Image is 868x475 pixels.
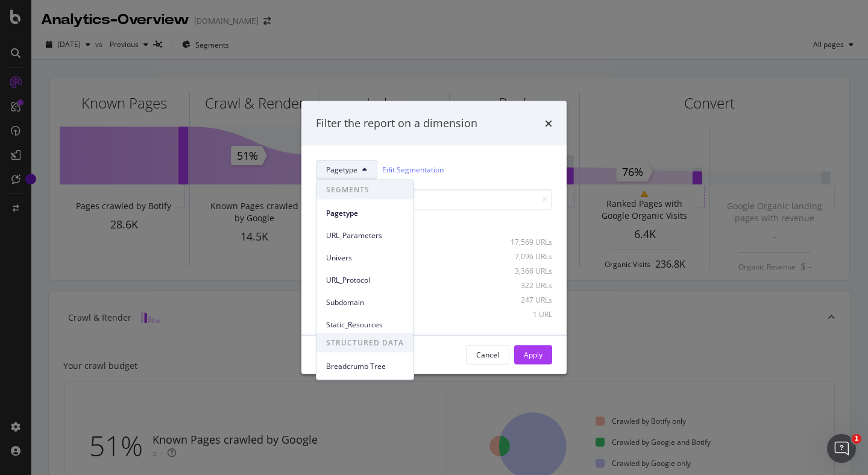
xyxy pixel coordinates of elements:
div: Filter the report on a dimension [316,116,477,131]
a: Edit Segmentation [382,163,444,176]
input: Search [316,189,552,210]
span: 1 [852,434,861,444]
div: times [545,116,552,131]
span: URL_Protocol [326,274,404,285]
span: SEGMENTS [316,180,414,200]
iframe: Intercom live chat [827,434,856,463]
span: Subdomain [326,297,404,307]
span: Pagetype [326,207,404,218]
div: modal [301,101,567,374]
span: STRUCTURED DATA [316,333,414,353]
span: URL_Parameters [326,230,404,241]
div: 322 URLs [493,280,552,291]
div: 247 URLs [493,295,552,305]
button: Apply [514,345,552,364]
button: Cancel [466,345,509,364]
span: Pagetype [326,165,357,175]
span: Breadcrumb Tree [326,360,404,371]
div: Apply [524,350,542,360]
div: 17,569 URLs [493,237,552,247]
button: Pagetype [316,160,377,179]
div: Cancel [476,350,499,360]
span: Static_Resources [326,319,404,330]
div: 1 URL [493,309,552,319]
span: Univers [326,252,404,263]
div: Select all data available [316,219,552,230]
div: 3,366 URLs [493,266,552,276]
div: 7,096 URLs [493,251,552,262]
